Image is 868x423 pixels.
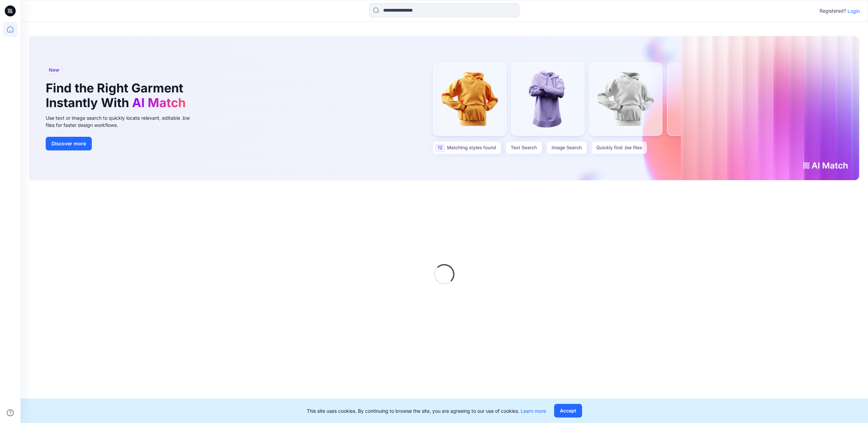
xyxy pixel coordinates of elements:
[307,407,546,414] p: This site uses cookies. By continuing to browse the site, you are agreeing to our use of cookies.
[554,404,582,418] button: Accept
[132,95,186,110] span: AI Match
[521,408,546,414] a: Learn more
[46,81,189,110] h1: Find the Right Garment Instantly With
[49,66,59,74] span: New
[848,8,860,15] p: Login
[820,7,846,15] p: Registered?
[46,137,92,150] button: Discover more
[46,114,199,129] div: Use text or image search to quickly locate relevant, editable .bw files for faster design workflows.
